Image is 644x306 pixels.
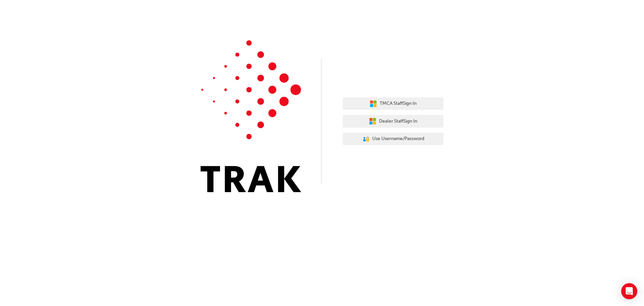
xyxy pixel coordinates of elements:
span: TMCA Staff Sign In [380,100,417,107]
img: Trak [201,40,301,192]
button: Use Username/Password [343,133,443,145]
button: Dealer StaffSign In [343,115,443,128]
button: TMCA StaffSign In [343,97,443,110]
span: Use Username/Password [372,135,424,143]
span: Dealer Staff Sign In [379,118,417,125]
div: Open Intercom Messenger [621,283,637,299]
